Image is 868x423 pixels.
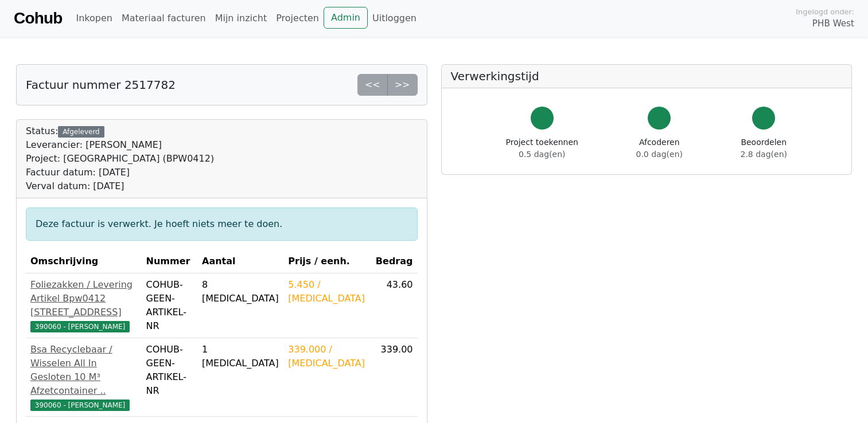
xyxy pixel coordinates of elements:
div: 339.000 / [MEDICAL_DATA] [288,343,367,370]
a: Cohub [14,5,62,32]
div: Deze factuur is verwerkt. Je hoeft niets meer te doen. [26,207,418,241]
div: Beoordelen [741,136,787,160]
td: 43.60 [371,273,418,338]
td: 339.00 [371,338,418,417]
td: COHUB-GEEN-ARTIKEL-NR [142,273,198,338]
a: Uitloggen [368,7,421,30]
div: Factuur datum: [DATE] [26,166,214,179]
div: Project toekennen [506,136,578,160]
a: Mijn inzicht [211,7,272,30]
a: Projecten [271,7,324,30]
div: 1 [MEDICAL_DATA] [202,343,279,370]
th: Nummer [142,250,198,273]
span: Ingelogd onder: [796,6,854,17]
a: Bsa Recyclebaar / Wisselen All In Gesloten 10 M³ Afzetcontainer ..390060 - [PERSON_NAME] [30,343,137,412]
h5: Factuur nummer 2517782 [26,78,176,92]
div: Status: [26,124,214,193]
th: Omschrijving [26,250,142,273]
span: 390060 - [PERSON_NAME] [30,321,130,332]
span: 0.0 dag(en) [636,150,683,159]
a: Admin [324,7,368,29]
div: Leverancier: [PERSON_NAME] [26,138,214,152]
div: 5.450 / [MEDICAL_DATA] [288,278,367,305]
div: Bsa Recyclebaar / Wisselen All In Gesloten 10 M³ Afzetcontainer .. [30,343,137,398]
div: Foliezakken / Levering Artikel Bpw0412 [STREET_ADDRESS] [30,278,137,319]
th: Aantal [197,250,283,273]
h5: Verwerkingstijd [451,69,843,83]
span: PHB West [812,17,854,30]
th: Bedrag [371,250,418,273]
div: Project: [GEOGRAPHIC_DATA] (BPW0412) [26,152,214,166]
th: Prijs / eenh. [283,250,371,273]
span: 0.5 dag(en) [519,150,565,159]
a: Inkopen [71,7,116,30]
td: COHUB-GEEN-ARTIKEL-NR [142,338,198,417]
a: Materiaal facturen [117,7,211,30]
div: Verval datum: [DATE] [26,179,214,193]
div: Afgeleverd [58,126,104,138]
span: 390060 - [PERSON_NAME] [30,399,130,411]
span: 2.8 dag(en) [741,150,787,159]
div: 8 [MEDICAL_DATA] [202,278,279,305]
div: Afcoderen [636,136,683,160]
a: Foliezakken / Levering Artikel Bpw0412 [STREET_ADDRESS]390060 - [PERSON_NAME] [30,278,137,333]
